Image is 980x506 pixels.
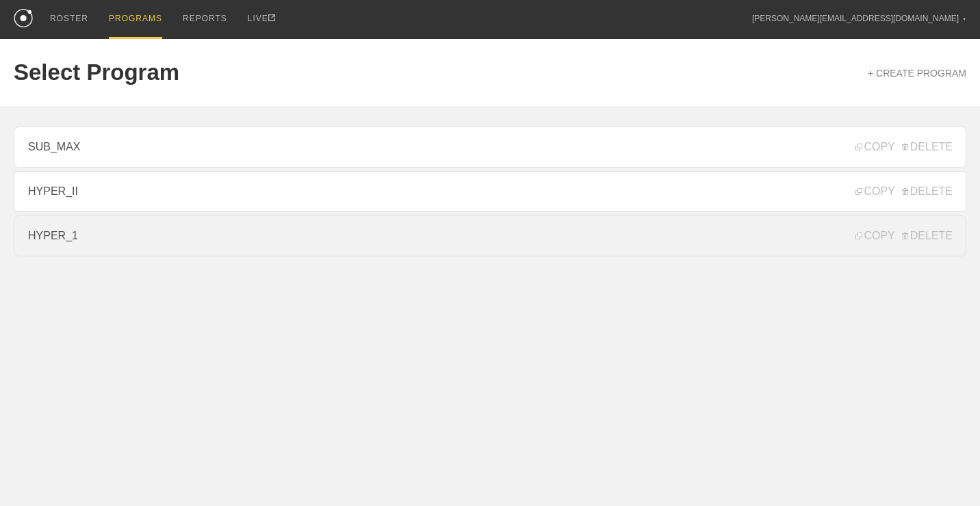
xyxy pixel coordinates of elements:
img: logo [14,9,33,27]
div: ▼ [962,15,966,23]
iframe: Chat Widget [912,440,980,506]
a: HYPER_1 [14,215,966,256]
span: COPY [855,141,894,153]
span: COPY [855,230,894,242]
span: DELETE [902,185,953,198]
a: + CREATE PROGRAM [868,68,966,79]
span: DELETE [902,141,953,153]
a: HYPER_II [14,171,966,212]
a: SUB_MAX [14,126,966,168]
span: DELETE [902,230,953,242]
span: COPY [855,185,894,198]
